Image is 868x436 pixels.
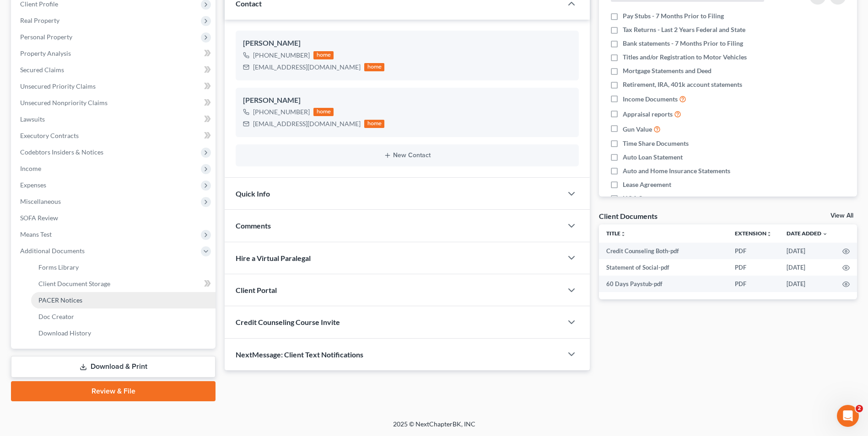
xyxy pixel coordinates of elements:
[236,350,363,359] span: NextMessage: Client Text Notifications
[606,230,626,237] a: Titleunfold_more
[735,230,772,237] a: Extensionunfold_more
[38,329,91,337] span: Download History
[728,259,779,276] td: PDF
[313,108,334,116] div: home
[364,63,384,71] div: home
[20,132,79,139] span: Executory Contracts
[20,247,85,255] span: Additional Documents
[38,296,82,304] span: PACER Notices
[20,230,52,238] span: Means Test
[20,181,46,189] span: Expenses
[31,308,216,325] a: Doc Creator
[822,231,828,237] i: expand_more
[243,152,571,159] button: New Contact
[236,318,340,326] span: Credit Counseling Course Invite
[13,45,216,62] a: Property Analysis
[830,213,853,219] a: View All
[38,313,74,320] span: Doc Creator
[766,231,772,237] i: unfold_more
[253,51,310,60] div: [PHONE_NUMBER]
[856,405,863,412] span: 2
[13,95,216,111] a: Unsecured Nonpriority Claims
[779,243,835,259] td: [DATE]
[13,128,216,144] a: Executory Contracts
[623,180,671,189] span: Lease Agreement
[620,231,626,237] i: unfold_more
[623,11,724,21] span: Pay Stubs - 7 Months Prior to Filing
[173,420,695,436] div: 2025 © NextChapterBK, INC
[236,254,311,262] span: Hire a Virtual Paralegal
[236,189,270,198] span: Quick Info
[599,276,728,292] td: 60 Days Paystub-pdf
[20,99,108,106] span: Unsecured Nonpriority Claims
[728,276,779,292] td: PDF
[253,63,361,72] div: [EMAIL_ADDRESS][DOMAIN_NAME]
[20,115,45,123] span: Lawsuits
[623,194,668,203] span: HOA Statement
[779,259,835,276] td: [DATE]
[20,148,103,156] span: Codebtors Insiders & Notices
[243,38,571,49] div: [PERSON_NAME]
[253,107,310,117] div: [PHONE_NUMBER]
[623,153,683,162] span: Auto Loan Statement
[623,66,712,75] span: Mortgage Statements and Deed
[623,110,673,119] span: Appraisal reports
[623,39,743,48] span: Bank statements - 7 Months Prior to Filing
[13,210,216,226] a: SOFA Review
[236,221,271,230] span: Comments
[253,119,361,128] div: [EMAIL_ADDRESS][DOMAIN_NAME]
[13,111,216,128] a: Lawsuits
[13,78,216,95] a: Unsecured Priority Claims
[243,95,571,106] div: [PERSON_NAME]
[837,405,859,427] iframe: Intercom live chat
[20,49,71,57] span: Property Analysis
[11,381,216,401] a: Review & File
[623,166,730,175] span: Auto and Home Insurance Statements
[599,259,728,276] td: Statement of Social-pdf
[728,243,779,259] td: PDF
[11,356,216,378] a: Download & Print
[599,243,728,259] td: Credit Counseling Both-pdf
[38,280,110,287] span: Client Document Storage
[31,276,216,292] a: Client Document Storage
[313,51,334,59] div: home
[623,139,689,148] span: Time Share Documents
[364,120,384,128] div: home
[787,230,828,237] a: Date Added expand_more
[38,263,79,271] span: Forms Library
[20,16,59,24] span: Real Property
[20,165,41,172] span: Income
[20,33,72,41] span: Personal Property
[20,197,61,205] span: Miscellaneous
[31,259,216,276] a: Forms Library
[779,276,835,292] td: [DATE]
[13,62,216,78] a: Secured Claims
[20,66,64,74] span: Secured Claims
[31,325,216,341] a: Download History
[623,95,678,104] span: Income Documents
[236,286,277,294] span: Client Portal
[623,25,745,34] span: Tax Returns - Last 2 Years Federal and State
[623,53,747,62] span: Titles and/or Registration to Motor Vehicles
[20,214,58,222] span: SOFA Review
[623,125,652,134] span: Gun Value
[20,82,96,90] span: Unsecured Priority Claims
[623,80,742,89] span: Retirement, IRA, 401k account statements
[599,211,658,221] div: Client Documents
[31,292,216,308] a: PACER Notices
